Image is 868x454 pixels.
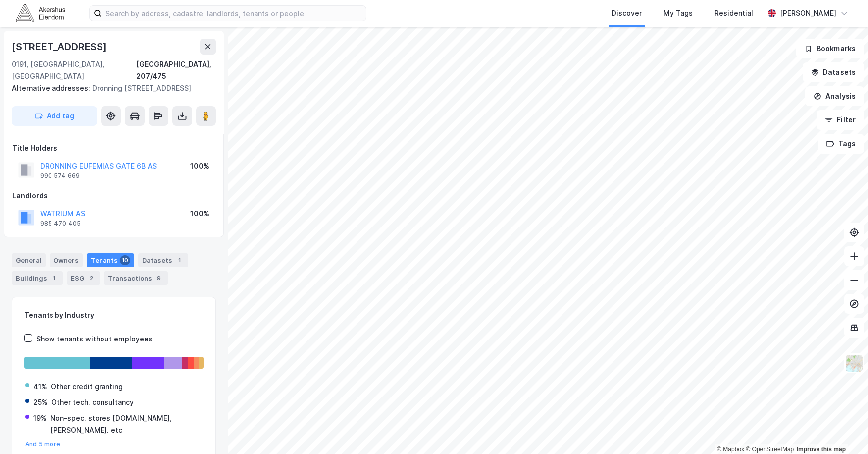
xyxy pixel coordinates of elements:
[12,84,92,92] span: Alternative addresses:
[190,208,209,220] div: 100%
[818,406,868,454] div: Kontrollprogram for chat
[50,253,83,267] div: Owners
[12,253,46,267] div: General
[612,7,642,19] div: Discover
[12,142,215,154] div: Title Holders
[796,39,864,58] button: Bookmarks
[797,446,846,453] a: Improve this map
[818,134,864,154] button: Tags
[818,406,868,454] iframe: Chat Widget
[717,446,744,453] a: Mapbox
[817,110,864,130] button: Filter
[190,160,209,172] div: 100%
[104,271,168,285] div: Transactions
[805,86,864,106] button: Analysis
[780,7,836,19] div: [PERSON_NAME]
[33,397,48,408] div: 25%
[102,6,366,21] input: Search by address, cadastre, landlords, tenants or people
[136,58,216,82] div: [GEOGRAPHIC_DATA], 207/475
[40,172,80,180] div: 990 574 669
[33,412,47,424] div: 19%
[16,4,65,22] img: akershus-eiendom-logo.9091f326c980b4bce74ccdd9f866810c.svg
[12,106,97,126] button: Add tag
[715,7,753,19] div: Residential
[12,271,63,285] div: Buildings
[51,412,203,436] div: Non-spec. stores [DOMAIN_NAME],[PERSON_NAME]. etc
[86,273,96,283] div: 2
[174,255,184,265] div: 1
[803,62,864,82] button: Datasets
[25,440,60,448] button: And 5 more
[12,82,208,94] div: Dronning [STREET_ADDRESS]
[746,446,794,453] a: OpenStreetMap
[138,253,188,267] div: Datasets
[36,333,153,345] div: Show tenants without employees
[49,273,59,283] div: 1
[12,39,109,55] div: [STREET_ADDRESS]
[33,381,47,393] div: 41%
[87,253,134,267] div: Tenants
[67,271,100,285] div: ESG
[664,7,693,19] div: My Tags
[51,397,134,408] div: Other tech. consultancy
[154,273,164,283] div: 9
[845,354,864,373] img: Z
[24,309,204,321] div: Tenants by Industry
[12,190,215,202] div: Landlords
[40,220,81,227] div: 985 470 405
[51,381,123,393] div: Other credit granting
[120,255,130,265] div: 10
[12,58,136,82] div: 0191, [GEOGRAPHIC_DATA], [GEOGRAPHIC_DATA]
